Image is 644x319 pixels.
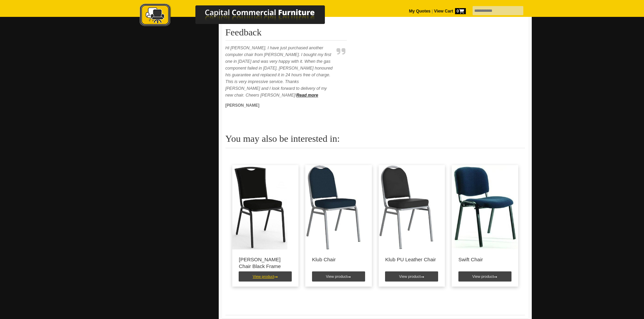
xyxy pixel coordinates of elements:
[409,9,431,14] a: My Quotes
[239,271,292,282] a: View product
[225,102,334,109] p: [PERSON_NAME]
[121,3,358,30] a: Capital Commercial Furniture Logo
[121,3,358,28] img: Capital Commercial Furniture Logo
[455,8,466,14] span: 0
[312,256,365,263] p: Klub Chair
[452,165,518,249] img: Swift Chair
[385,256,438,263] p: Klub PU Leather Chair
[458,256,511,263] p: Swift Chair
[225,27,347,41] h2: Feedback
[225,45,334,99] p: Hi [PERSON_NAME], I have just purchased another computer chair from [PERSON_NAME]. I bought my fi...
[379,165,434,249] img: Klub PU Leather Chair
[312,271,365,282] a: View product
[232,165,288,249] img: Adam Chair Black Frame
[458,271,511,282] a: View product
[434,9,466,14] strong: View Cart
[305,165,361,249] img: Klub Chair
[385,271,438,282] a: View product
[296,93,318,98] a: Read more
[239,256,292,270] p: [PERSON_NAME] Chair Black Frame
[433,9,466,14] a: View Cart0
[225,134,525,148] h2: You may also be interested in:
